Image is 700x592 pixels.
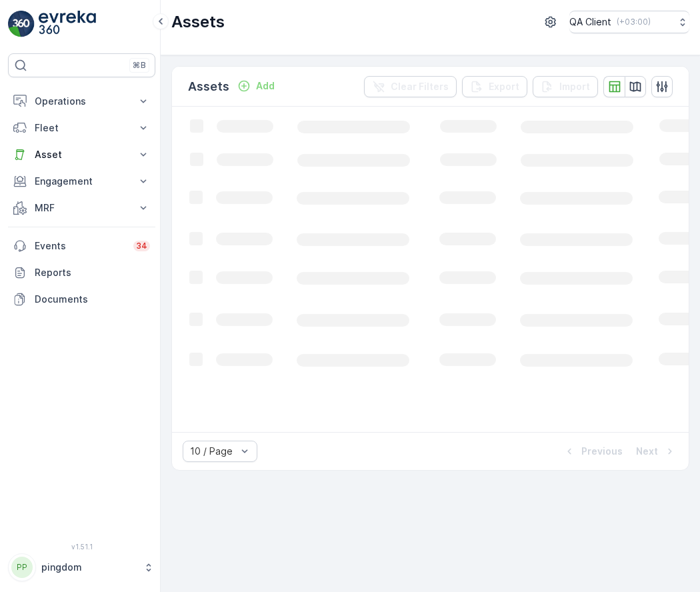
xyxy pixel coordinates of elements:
[364,76,457,97] button: Clear Filters
[8,553,155,581] button: PPpingdom
[8,11,35,37] img: logo
[35,201,129,215] p: MRF
[391,80,449,93] p: Clear Filters
[489,80,519,93] p: Export
[35,95,129,108] p: Operations
[8,141,155,168] button: Asset
[533,76,598,97] button: Import
[561,443,624,459] button: Previous
[8,286,155,313] a: Documents
[136,241,147,251] p: 34
[35,266,150,279] p: Reports
[256,79,275,93] p: Add
[171,11,225,33] p: Assets
[8,168,155,195] button: Engagement
[8,88,155,115] button: Operations
[35,121,129,135] p: Fleet
[188,77,229,96] p: Assets
[569,15,611,29] p: QA Client
[8,115,155,141] button: Fleet
[8,259,155,286] a: Reports
[35,175,129,188] p: Engagement
[8,233,155,259] a: Events34
[133,60,146,71] p: ⌘B
[8,195,155,221] button: MRF
[462,76,527,97] button: Export
[559,80,590,93] p: Import
[569,11,689,33] button: QA Client(+03:00)
[41,561,137,574] p: pingdom
[635,443,678,459] button: Next
[617,17,651,27] p: ( +03:00 )
[636,445,658,458] p: Next
[8,543,155,551] span: v 1.51.1
[581,445,623,458] p: Previous
[35,293,150,306] p: Documents
[35,148,129,161] p: Asset
[39,11,96,37] img: logo_light-DOdMpM7g.png
[35,239,125,253] p: Events
[232,78,280,94] button: Add
[11,557,33,578] div: PP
